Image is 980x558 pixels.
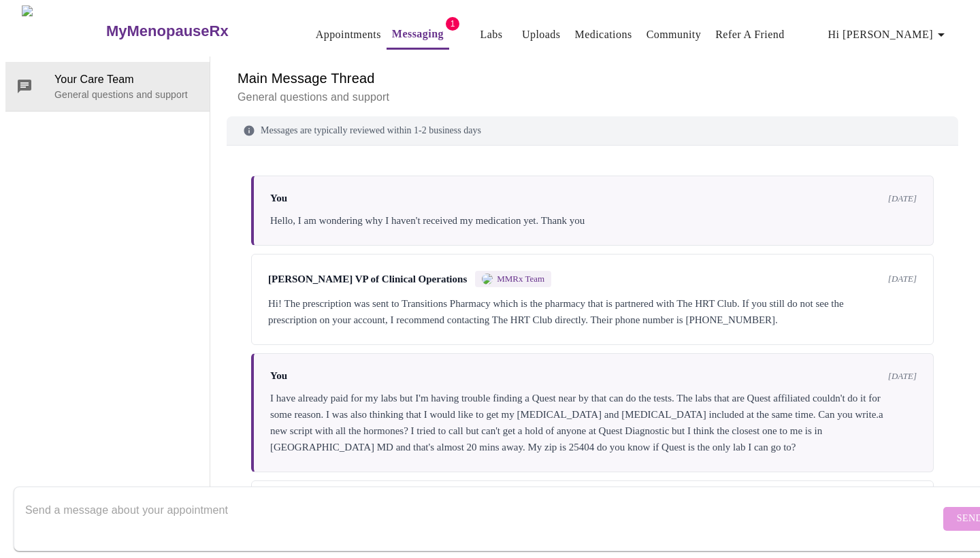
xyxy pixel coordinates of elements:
textarea: Send a message about your appointment [25,497,940,540]
span: MMRx Team [497,274,544,284]
span: You [270,370,287,382]
span: Hi [PERSON_NAME] [828,25,949,44]
a: Uploads [522,25,561,44]
a: Messaging [392,24,444,44]
img: MyMenopauseRx Logo [22,5,104,56]
button: Labs [470,21,513,48]
button: Medications [570,21,638,48]
div: Your Care TeamGeneral questions and support [5,62,210,111]
a: Labs [480,25,503,44]
button: Messaging [387,20,449,50]
p: General questions and support [238,89,947,105]
h3: MyMenopauseRx [106,22,229,40]
a: Appointments [316,25,381,44]
button: Appointments [310,21,387,48]
div: Messages are typically reviewed within 1-2 business days [227,116,958,146]
a: Refer a Friend [715,25,785,44]
a: Community [647,25,702,44]
div: Hi! The prescription was sent to Transitions Pharmacy which is the pharmacy that is partnered wit... [268,295,917,328]
img: MMRX [482,274,493,284]
div: I have already paid for my labs but I'm having trouble finding a Quest near by that can do the te... [270,390,917,455]
button: Hi [PERSON_NAME] [823,21,955,48]
p: General questions and support [54,88,199,101]
span: 1 [446,17,459,31]
span: [PERSON_NAME] VP of Clinical Operations [268,274,467,285]
div: Hello, I am wondering why I haven't received my medication yet. Thank you [270,212,917,229]
span: [DATE] [888,193,917,204]
span: You [270,193,287,204]
a: Medications [575,25,632,44]
button: Refer a Friend [710,21,790,48]
span: [DATE] [888,274,917,284]
h6: Main Message Thread [238,67,947,89]
span: Your Care Team [54,71,199,88]
button: Community [641,21,707,48]
button: Uploads [517,21,566,48]
a: MyMenopauseRx [104,7,282,55]
span: [DATE] [888,371,917,382]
